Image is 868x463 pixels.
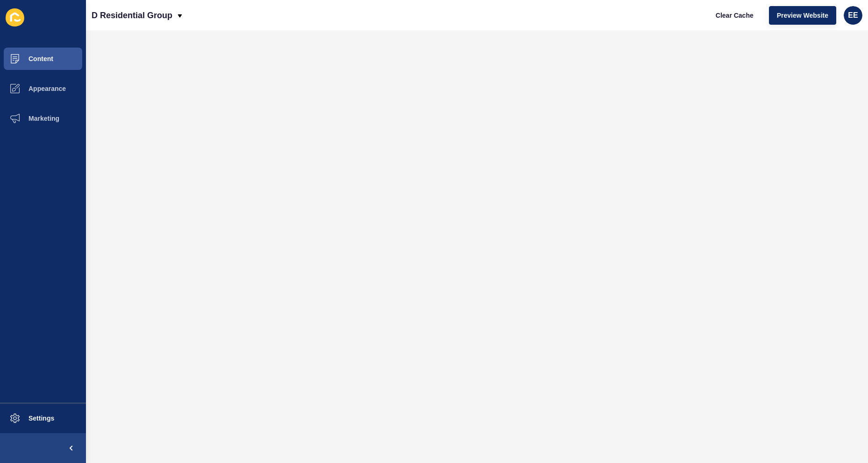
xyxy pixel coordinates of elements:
button: Clear Cache [708,6,761,25]
iframe: To enrich screen reader interactions, please activate Accessibility in Grammarly extension settings [86,30,868,463]
span: Preview Website [777,11,828,20]
span: EE [848,11,858,20]
p: D Residential Group [92,4,172,27]
button: Preview Website [769,6,836,25]
span: Clear Cache [716,11,754,20]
